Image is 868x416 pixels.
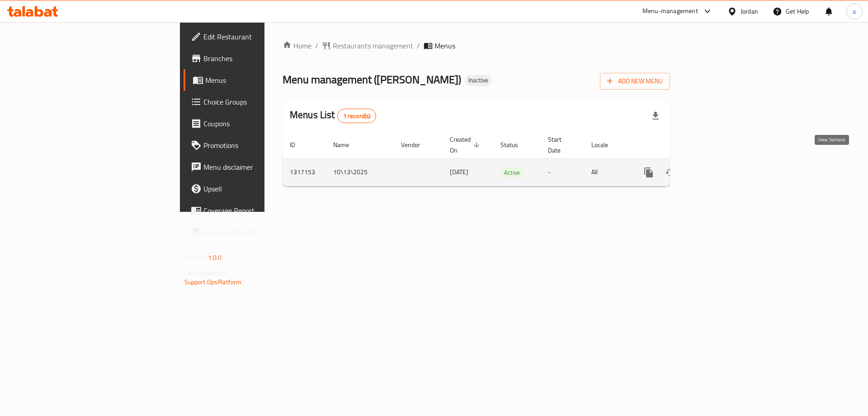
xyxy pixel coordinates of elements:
[283,40,670,51] nav: breadcrumb
[434,40,455,51] span: Menus
[203,118,318,129] span: Coupons
[741,6,758,16] div: Jordan
[584,158,631,186] td: All
[208,252,222,263] span: 1.0.0
[450,134,482,156] span: Created On
[853,6,856,16] span: a
[638,162,660,183] button: more
[465,77,492,84] span: Inactive
[631,131,732,159] th: Actions
[548,134,573,156] span: Start Date
[333,40,413,51] span: Restaurants management
[290,139,307,150] span: ID
[184,113,325,134] a: Coupons
[290,108,376,123] h2: Menus List
[203,140,318,151] span: Promotions
[205,75,318,86] span: Menus
[337,109,377,123] div: Total records count
[203,227,318,238] span: Grocery Checklist
[326,158,394,186] td: 10\13\2025
[417,40,420,51] li: /
[184,178,325,200] a: Upsell
[283,131,732,186] table: enhanced table
[184,134,325,156] a: Promotions
[642,6,698,17] div: Menu-management
[203,205,318,216] span: Coverage Report
[184,252,207,263] span: Version:
[184,91,325,113] a: Choice Groups
[541,158,584,186] td: -
[184,48,325,69] a: Branches
[203,183,318,194] span: Upsell
[322,40,413,51] a: Restaurants management
[184,276,242,288] a: Support.OpsPlatform
[203,96,318,107] span: Choice Groups
[333,139,361,150] span: Name
[203,53,318,64] span: Branches
[401,139,432,150] span: Vendor
[500,139,530,150] span: Status
[184,267,226,279] span: Get support on:
[500,167,524,178] span: Active
[465,75,492,86] div: Inactive
[184,156,325,178] a: Menu disclaimer
[450,166,468,178] span: [DATE]
[184,221,325,243] a: Grocery Checklist
[184,200,325,221] a: Coverage Report
[338,112,376,120] span: 1 record(s)
[203,162,318,172] span: Menu disclaimer
[184,69,325,91] a: Menus
[283,69,461,90] span: Menu management ( [PERSON_NAME] )
[203,31,318,42] span: Edit Restaurant
[607,76,663,87] span: Add New Menu
[645,105,666,127] div: Export file
[591,139,620,150] span: Locale
[600,73,670,90] button: Add New Menu
[184,26,325,48] a: Edit Restaurant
